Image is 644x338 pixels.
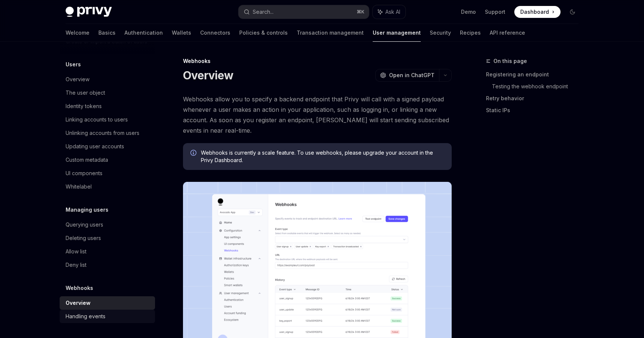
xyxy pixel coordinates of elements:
a: Policies & controls [239,24,288,42]
div: Custom metadata [66,155,108,164]
div: Identity tokens [66,102,102,111]
div: The user object [66,88,105,97]
a: Support [485,8,505,16]
a: Authentication [124,24,163,42]
div: Search... [253,7,274,16]
div: Unlinking accounts from users [66,129,139,138]
a: Deny list [60,258,155,272]
div: Whitelabel [66,182,92,191]
button: Search...⌘K [239,5,369,19]
a: Overview [60,296,155,310]
a: Custom metadata [60,153,155,167]
a: Querying users [60,218,155,231]
div: Webhooks [183,57,452,65]
a: Static IPs [486,104,584,116]
div: UI components [66,169,102,178]
a: Unlinking accounts from users [60,126,155,140]
a: Identity tokens [60,99,155,113]
a: Transaction management [297,24,364,42]
span: Webhooks allow you to specify a backend endpoint that Privy will call with a signed payload whene... [183,94,452,136]
button: Toggle dark mode [566,6,578,18]
h5: Webhooks [66,284,93,293]
div: Querying users [66,220,103,229]
h5: Managing users [66,205,108,214]
div: Overview [66,75,89,84]
a: UI components [60,167,155,180]
a: The user object [60,86,155,99]
a: Testing the webhook endpoint [492,80,584,92]
a: Overview [60,73,155,86]
a: Linking accounts to users [60,113,155,126]
div: Linking accounts to users [66,115,128,124]
div: Overview [66,298,91,307]
a: Handling events [60,310,155,323]
span: Webhooks is currently a scale feature. To use webhooks, please upgrade your account in the Privy ... [201,149,444,164]
a: Welcome [66,24,89,42]
a: Registering an endpoint [486,69,584,80]
button: Ask AI [373,5,405,19]
span: On this page [493,57,527,66]
a: Retry behavior [486,92,584,104]
div: Deleting users [66,234,101,243]
a: Recipes [460,24,481,42]
div: Handling events [66,312,105,321]
a: Updating user accounts [60,140,155,153]
a: Dashboard [514,6,561,18]
a: API reference [490,24,525,42]
span: Ask AI [385,8,400,16]
a: Whitelabel [60,180,155,193]
a: Deleting users [60,231,155,245]
a: User management [373,24,421,42]
button: Open in ChatGPT [375,69,439,82]
a: Allow list [60,245,155,258]
div: Updating user accounts [66,142,124,151]
span: ⌘ K [357,9,364,15]
a: Demo [461,8,476,16]
h1: Overview [183,69,233,82]
div: Allow list [66,247,86,256]
a: Security [430,24,451,42]
span: Dashboard [520,8,549,16]
svg: Info [190,150,198,157]
img: dark logo [66,7,112,17]
span: Open in ChatGPT [389,72,435,79]
a: Connectors [200,24,230,42]
h5: Users [66,60,81,69]
a: Basics [98,24,116,42]
div: Deny list [66,260,86,269]
a: Wallets [172,24,191,42]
